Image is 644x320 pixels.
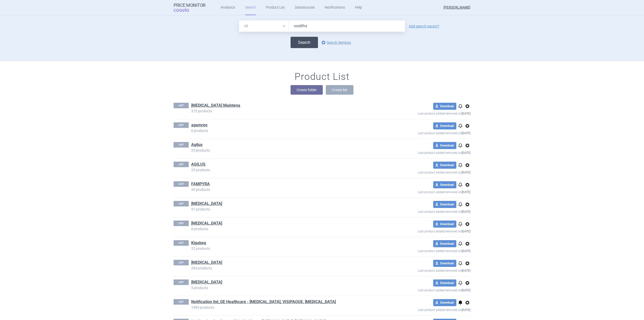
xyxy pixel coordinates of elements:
strong: [DATE] [462,269,470,272]
p: 25 products [191,149,381,152]
h1: Inbrija [191,221,222,227]
button: Download [433,103,456,110]
a: FAMPYRA [191,181,210,187]
p: 294 products [191,266,381,270]
strong: [DATE] [462,171,470,174]
p: Last product added/removed on [381,149,470,155]
a: Price MonitorCOGVIO [174,3,206,12]
strong: [DATE] [462,230,470,233]
p: Last product added/removed on [381,129,470,136]
button: Search [291,37,318,48]
strong: [DATE] [462,249,470,253]
p: LIST [174,221,189,226]
a: [MEDICAL_DATA] Maintena [191,103,240,108]
h1: Abilify Maintena [191,103,240,109]
p: LIST [174,299,189,305]
p: Last product added/removed on [381,169,470,175]
h1: agamree [191,122,208,129]
p: 43 products [191,188,381,191]
button: Download [433,221,456,228]
p: 25 products [191,168,381,172]
p: LIST [174,103,189,108]
a: [MEDICAL_DATA] [191,260,222,265]
strong: [DATE] [462,190,470,194]
strong: [DATE] [462,112,470,115]
p: Last product added/removed on [381,228,470,234]
p: Last product added/removed on [381,247,470,254]
h1: Kigabeq [191,240,206,247]
button: Download [433,260,456,267]
h1: KISQALI [191,260,222,266]
p: 6 products [191,129,381,132]
p: Last product added/removed on [381,287,470,293]
p: 1985 products [191,306,381,309]
h1: Product List [295,71,349,83]
p: Last product added/removed on [381,110,470,116]
button: Download [433,201,456,208]
button: Create folder [291,85,323,95]
p: Last product added/removed on [381,267,470,273]
p: LIST [174,162,189,167]
span: COGVIO [174,8,196,12]
p: 373 products [191,109,381,113]
a: [MEDICAL_DATA] [191,201,222,206]
button: Download [433,279,456,287]
strong: Price Monitor [174,3,206,8]
button: Download [433,162,456,169]
h1: AGILUS [191,162,206,168]
p: LIST [174,260,189,265]
p: Last product added/removed on [381,188,470,195]
p: LIST [174,122,189,128]
a: agamree [191,122,208,128]
h1: FAMPYRA [191,181,210,188]
p: 91 products [191,207,381,211]
h1: Kuvan [191,279,222,286]
a: Kigabeq [191,240,206,246]
p: Last product added/removed on [381,306,470,312]
p: LIST [174,181,189,187]
strong: [DATE] [462,131,470,135]
button: Download [433,240,456,247]
strong: [DATE] [462,210,470,214]
a: Add search param? [409,24,439,28]
strong: [DATE] [462,151,470,155]
button: Download [433,142,456,149]
p: LIST [174,201,189,206]
strong: [DATE] [462,308,470,312]
strong: [DATE] [462,289,470,292]
button: Download [433,181,456,188]
p: LIST [174,279,189,285]
a: Agilus [191,142,203,148]
p: Last product added/removed on [381,208,470,214]
a: Notification list_GE Healthcare - [MEDICAL_DATA], VISIPAQUE, [MEDICAL_DATA] [191,299,336,305]
h1: Agilus [191,142,203,149]
a: AGILUS [191,162,206,167]
button: Download [433,299,456,306]
p: 22 products [191,247,381,250]
p: LIST [174,240,189,246]
button: Download [433,122,456,129]
p: 8 products [191,227,381,231]
p: LIST [174,142,189,148]
a: Search Settings [320,40,351,46]
a: [MEDICAL_DATA] [191,279,222,285]
button: Create list [326,85,353,95]
h1: IBRANCE [191,201,222,207]
h1: Notification list_GE Healthcare - OMNIPAQUE, VISIPAQUE, CLARISCAN [191,299,336,306]
a: [MEDICAL_DATA] [191,221,222,226]
p: 5 products [191,286,381,290]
